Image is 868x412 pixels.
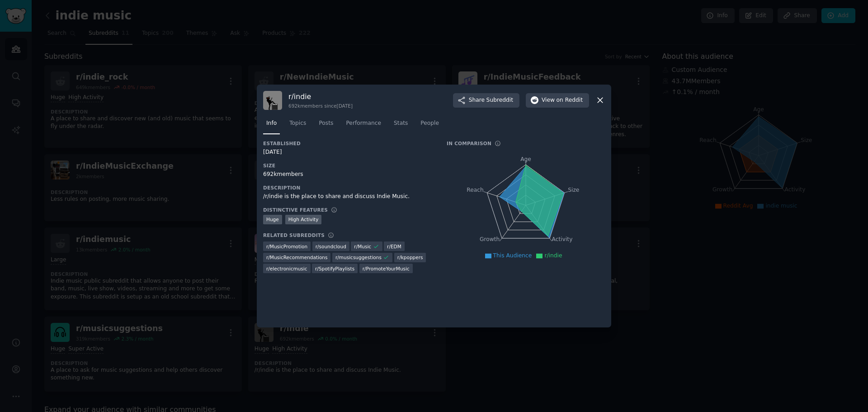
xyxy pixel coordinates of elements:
[363,265,410,272] span: r/ PromoteYourMusic
[289,119,306,128] span: Topics
[467,186,484,193] tspan: Reach
[420,119,439,128] span: People
[285,215,322,224] div: High Activity
[263,232,325,238] h3: Related Subreddits
[263,185,434,191] h3: Description
[391,116,411,135] a: Stats
[263,162,434,169] h3: Size
[263,148,434,156] div: [DATE]
[335,254,382,260] span: r/ musicsuggestions
[315,265,354,272] span: r/ SpotifyPlaylists
[263,193,434,201] div: /r/indie is the place to share and discuss Indie Music.
[263,170,434,179] div: 692k members
[542,96,583,104] span: View
[387,243,401,250] span: r/ EDM
[263,207,328,213] h3: Distinctive Features
[557,96,583,104] span: on Reddit
[447,140,491,147] h3: In Comparison
[552,236,573,242] tspan: Activity
[288,92,353,101] h3: r/ indie
[263,140,434,147] h3: Established
[486,96,513,104] span: Subreddit
[266,265,307,272] span: r/ electronicmusic
[316,116,336,135] a: Posts
[288,103,353,109] div: 692k members since [DATE]
[480,236,500,242] tspan: Growth
[394,119,408,128] span: Stats
[354,243,371,250] span: r/ Music
[343,116,384,135] a: Performance
[568,186,579,193] tspan: Size
[493,252,532,259] span: This Audience
[526,93,589,108] button: Viewon Reddit
[319,119,333,128] span: Posts
[266,119,277,128] span: Info
[316,243,346,250] span: r/ soundcloud
[266,254,327,260] span: r/ MusicRecommendations
[263,116,280,135] a: Info
[263,215,282,224] div: Huge
[417,116,442,135] a: People
[397,254,423,260] span: r/ kpoppers
[346,119,381,128] span: Performance
[544,252,562,259] span: r/indie
[453,93,519,108] button: ShareSubreddit
[520,156,531,162] tspan: Age
[266,243,307,250] span: r/ MusicPromotion
[263,91,282,110] img: indie
[469,96,513,104] span: Share
[286,116,309,135] a: Topics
